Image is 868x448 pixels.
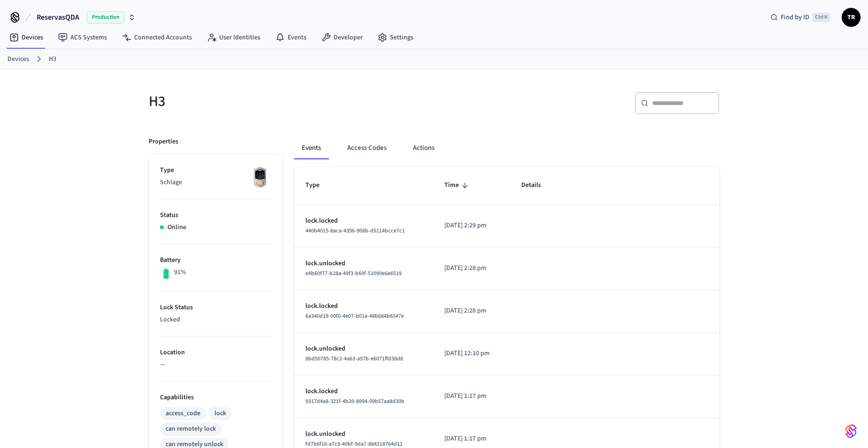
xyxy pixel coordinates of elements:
p: [DATE] 1:17 pm [444,434,499,444]
a: ACS Systems [51,29,114,46]
p: lock.locked [305,387,422,396]
p: [DATE] 2:29 pm [444,221,499,231]
p: Type [160,165,272,175]
p: Capabilities [160,393,272,403]
button: TR [842,8,860,27]
span: Find by ID [781,13,809,22]
p: Battery [160,255,272,265]
a: Devices [2,29,51,46]
span: Time [444,178,471,193]
span: Details [521,178,553,193]
span: e4b60f77-b28a-49f3-b60f-51090e6e6519 [305,269,402,277]
p: 91% [174,268,186,277]
a: Events [268,29,314,46]
span: Type [305,178,332,193]
p: lock.unlocked [305,429,422,439]
p: Locked [160,315,272,325]
button: Access Codes [340,137,394,159]
span: 9317d4a8-321f-4b20-8994-09b57aa8d30b [305,397,404,405]
div: lock [214,409,226,418]
span: TR [843,9,860,26]
span: ReservasQDA [37,12,79,23]
img: Schlage Sense Smart Deadbolt with Camelot Trim, Front [248,165,272,189]
button: Events [294,137,328,159]
p: lock.locked [305,216,422,226]
button: Actions [405,137,442,159]
p: lock.locked [305,301,422,311]
a: Developer [314,29,370,46]
p: [DATE] 2:28 pm [444,306,499,316]
p: lock.unlocked [305,259,422,269]
div: access_code [166,409,200,418]
span: Production [87,11,124,23]
p: Schlage [160,178,272,187]
a: Devices [8,54,29,64]
span: Ctrl K [812,13,830,22]
p: [DATE] 12:10 pm [444,349,499,358]
p: Location [160,348,272,358]
div: Find by IDCtrl K [763,9,838,26]
a: Connected Accounts [114,29,199,46]
a: H3 [49,54,56,64]
span: 440b4015-8aca-4396-908b-d5114bcce7c1 [305,227,405,235]
span: fd7b6f16-a7c9-40bf-9da7-884218764d12 [305,440,403,448]
p: Online [168,223,186,232]
p: Status [160,210,272,220]
a: User Identities [199,29,268,46]
a: Settings [370,29,421,46]
p: [DATE] 1:17 pm [444,391,499,401]
p: [DATE] 2:28 pm [444,263,499,273]
p: Properties [149,137,178,147]
h5: H3 [149,92,428,111]
div: can remotely lock [166,424,216,434]
p: — [160,360,272,370]
div: ant example [294,137,719,159]
span: 6a340d19-00f0-4e07-b01a-48b684b6547e [305,312,404,320]
span: 8bd50785-78c2-4a63-a97b-e6071ffd38d8 [305,355,403,363]
img: SeamLogoGradient.69752ec5.svg [845,424,857,439]
p: Lock Status [160,303,272,313]
p: lock.unlocked [305,344,422,354]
